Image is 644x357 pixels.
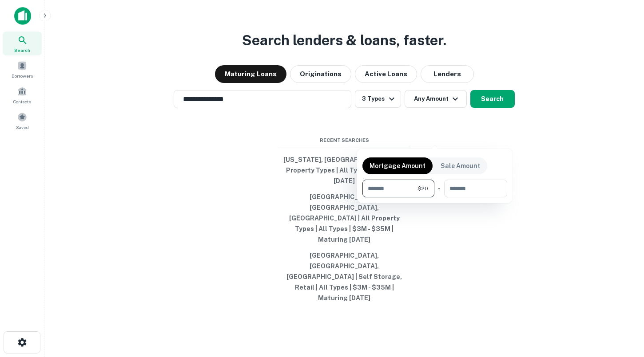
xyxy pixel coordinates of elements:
p: Sale Amount [441,161,480,171]
p: Mortgage Amount [370,161,425,171]
div: - [438,180,441,197]
span: $20 [417,184,428,192]
iframe: Chat Widget [600,286,644,329]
